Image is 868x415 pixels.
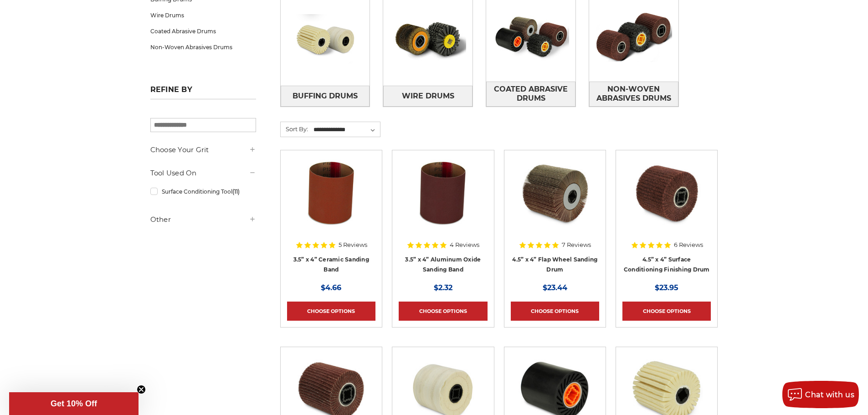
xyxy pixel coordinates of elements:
img: 3.5x4 inch sanding band for expanding rubber drum [406,157,479,230]
a: Coated Abrasive Drums [486,82,575,107]
label: Sort By: [281,122,308,136]
span: $2.32 [434,283,452,292]
span: Get 10% Off [51,399,97,408]
a: Wire Drums [383,86,473,106]
h5: Refine by [150,85,256,99]
h5: Other [150,214,256,225]
span: Non-Woven Abrasives Drums [590,82,678,106]
h5: Tool Used On [150,168,256,179]
a: Choose Options [622,302,711,321]
img: Non-Woven Abrasives Drums [589,5,678,68]
img: 4.5 Inch Surface Conditioning Finishing Drum [630,157,703,230]
a: Buffing Drums [281,86,370,106]
a: Coated Abrasive Drums [150,23,256,39]
a: 3.5x4 inch ceramic sanding band for expanding rubber drum [287,157,375,245]
img: 3.5x4 inch ceramic sanding band for expanding rubber drum [295,157,368,230]
span: 5 Reviews [339,242,367,248]
span: Chat with us [805,390,854,399]
span: (11) [232,188,240,195]
div: Get 10% OffClose teaser [9,392,139,415]
a: 3.5” x 4” Ceramic Sanding Band [293,256,369,273]
a: Wire Drums [150,7,256,23]
a: 3.5x4 inch sanding band for expanding rubber drum [399,157,487,245]
span: Wire Drums [402,88,454,104]
a: Non-Woven Abrasives Drums [150,39,256,55]
a: 4.5 Inch Surface Conditioning Finishing Drum [622,157,711,245]
span: Buffing Drums [293,88,358,104]
a: 4.5” x 4” Flap Wheel Sanding Drum [512,256,597,273]
a: Non-Woven Abrasives Drums [589,82,678,107]
span: 4 Reviews [450,242,479,248]
span: $23.44 [543,283,567,292]
span: $23.95 [655,283,678,292]
a: Choose Options [511,302,599,321]
a: Choose Options [287,302,375,321]
select: Sort By: [312,123,380,137]
img: 4.5 inch x 4 inch flap wheel sanding drum [519,157,591,230]
a: Choose Options [399,302,487,321]
span: 7 Reviews [562,242,591,248]
button: Close teaser [137,385,146,394]
span: $4.66 [321,283,341,292]
a: 4.5 inch x 4 inch flap wheel sanding drum [511,157,599,245]
span: 6 Reviews [674,242,703,248]
button: Chat with us [782,381,859,408]
a: Surface Conditioning Tool [150,184,256,200]
a: 3.5” x 4” Aluminum Oxide Sanding Band [405,256,481,273]
span: Coated Abrasive Drums [487,82,575,106]
img: Coated Abrasive Drums [486,5,575,68]
a: 4.5” x 4” Surface Conditioning Finishing Drum [624,256,710,273]
img: Buffing Drums [281,8,370,71]
h5: Choose Your Grit [150,144,256,155]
